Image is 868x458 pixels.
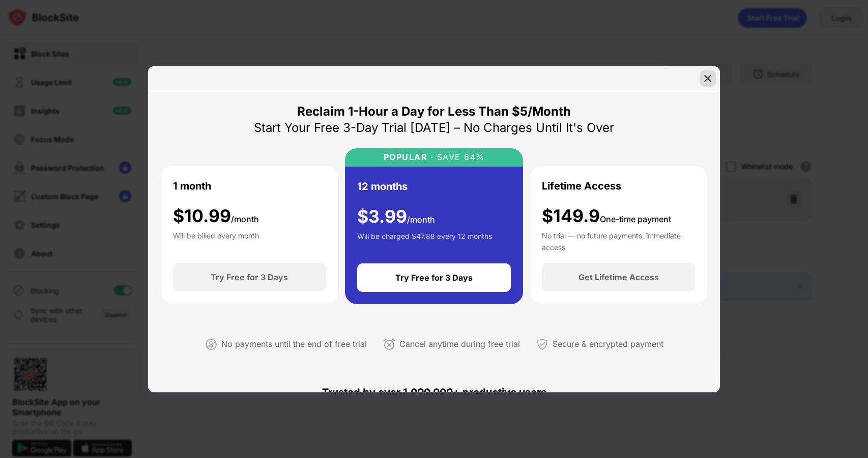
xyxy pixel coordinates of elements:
div: Cancel anytime during free trial [399,337,520,352]
div: Try Free for 3 Days [211,272,288,282]
span: One-time payment [600,214,671,224]
div: Lifetime Access [542,178,621,194]
div: Start Your Free 3-Day Trial [DATE] – No Charges Until It's Over [254,120,614,136]
span: /month [407,214,435,225]
div: 12 months [357,179,408,194]
div: $ 10.99 [173,206,259,227]
div: SAVE 64% [433,152,485,162]
span: /month [231,214,259,224]
img: secured-payment [536,338,548,351]
div: $ 3.99 [357,206,435,227]
img: not-paying [205,338,217,351]
div: $149.9 [542,206,671,227]
img: cancel-anytime [383,338,395,351]
div: Try Free for 3 Days [395,273,473,283]
div: Will be billed every month [173,230,259,251]
div: Will be charged $47.88 every 12 months [357,231,492,251]
div: Trusted by over 1,000,000+ productive users [160,368,708,417]
div: Get Lifetime Access [578,272,659,282]
div: POPULAR · [384,152,434,162]
div: No payments until the end of free trial [221,337,367,352]
div: No trial — no future payments, immediate access [542,230,695,251]
div: 1 month [173,178,211,194]
div: Reclaim 1-Hour a Day for Less Than $5/Month [297,103,571,120]
div: Secure & encrypted payment [553,337,663,352]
